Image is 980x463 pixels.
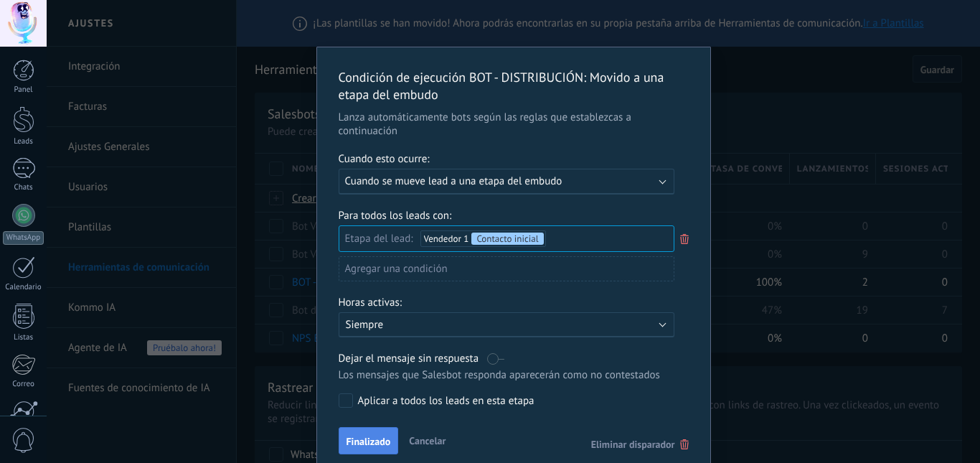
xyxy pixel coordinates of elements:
[3,85,44,95] div: Panel
[3,380,44,389] div: Correo
[346,318,597,332] p: Siempre
[339,111,689,138] p: Lanza automáticamente bots según las reglas que establezcas a continuación
[339,69,664,103] span: : Movido a una etapa del embudo
[339,256,674,281] div: Agregar una condición
[345,174,562,188] span: Cuando se mueve lead a una etapa del embudo
[403,430,451,452] button: Cancelar
[591,438,675,451] span: Eliminar disparador
[3,137,44,146] div: Leads
[339,427,399,454] button: Finalizado
[339,368,674,382] p: Los mensajes que Salesbot responda aparecerán como no contestados
[3,183,44,192] div: Chats
[339,352,479,365] span: Dejar el mensaje sin respuesta
[339,69,674,103] h2: Condición de ejecución BOT - DISTRIBUCIÓN
[347,436,391,446] span: Finalizado
[3,333,44,342] div: Listas
[3,283,44,292] div: Calendario
[358,394,534,408] div: Aplicar a todos los leads en esta etapa
[339,152,689,169] div: Cuando esto ocurre:
[409,434,446,447] span: Cancelar
[339,296,689,312] div: Horas activas:
[3,231,44,245] div: WhatsApp
[339,209,689,223] div: Para todos los leads con:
